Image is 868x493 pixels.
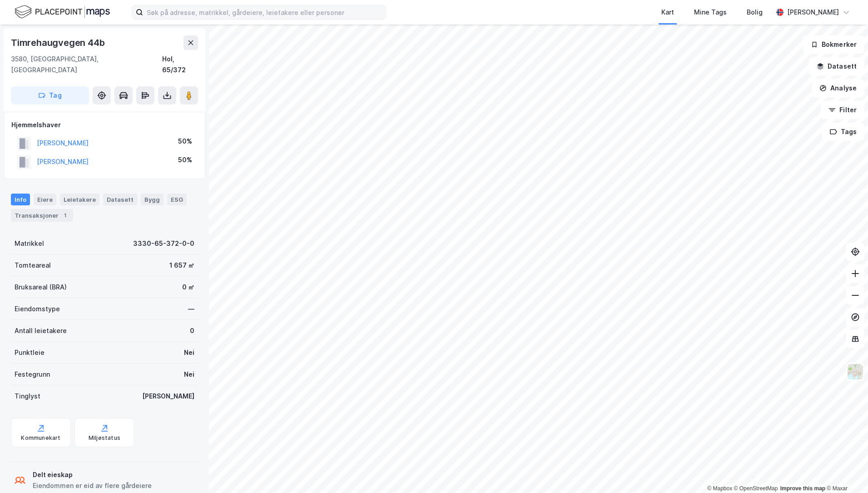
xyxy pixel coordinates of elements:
[34,194,56,205] div: Eiere
[142,391,194,402] div: [PERSON_NAME]
[167,194,187,205] div: ESG
[141,194,164,205] div: Bygg
[184,369,194,380] div: Nei
[162,54,198,75] div: Hol, 65/372
[823,449,868,493] div: Kontrollprogram for chat
[169,260,194,271] div: 1 657 ㎡
[823,449,868,493] iframe: Chat Widget
[15,238,44,249] div: Matrikkel
[103,194,137,205] div: Datasett
[11,35,106,50] div: Timrehaugvegen 44b
[15,325,67,336] div: Antall leietakere
[60,194,99,205] div: Leietakere
[11,54,162,75] div: 3580, [GEOGRAPHIC_DATA], [GEOGRAPHIC_DATA]
[178,154,192,165] div: 50%
[15,304,60,314] div: Eiendomstype
[11,194,30,205] div: Info
[190,325,194,336] div: 0
[707,485,732,492] a: Mapbox
[188,304,194,314] div: —
[133,238,194,249] div: 3330-65-372-0-0
[15,391,40,402] div: Tinglyst
[15,260,51,271] div: Tomteareal
[15,282,67,293] div: Bruksareal (BRA)
[33,480,152,491] div: Eiendommen er eid av flere gårdeiere
[821,101,864,119] button: Filter
[15,347,45,358] div: Punktleie
[21,434,60,442] div: Kommunekart
[809,57,864,75] button: Datasett
[11,120,198,130] div: Hjemmelshaver
[143,5,386,19] input: Søk på adresse, matrikkel, gårdeiere, leietakere eller personer
[787,7,839,18] div: [PERSON_NAME]
[812,79,864,97] button: Analyse
[184,347,194,358] div: Nei
[89,434,120,442] div: Miljøstatus
[734,485,778,492] a: OpenStreetMap
[694,7,727,18] div: Mine Tags
[661,7,674,18] div: Kart
[780,485,825,492] a: Improve this map
[33,469,152,480] div: Delt eieskap
[60,211,69,220] div: 1
[847,363,864,380] img: Z
[822,123,864,141] button: Tags
[178,136,192,147] div: 50%
[15,369,50,380] div: Festegrunn
[15,4,110,20] img: logo.f888ab2527a4732fd821a326f86c7f29.svg
[803,35,864,54] button: Bokmerker
[747,7,763,18] div: Bolig
[11,86,89,105] button: Tag
[11,209,73,222] div: Transaksjoner
[182,282,194,293] div: 0 ㎡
